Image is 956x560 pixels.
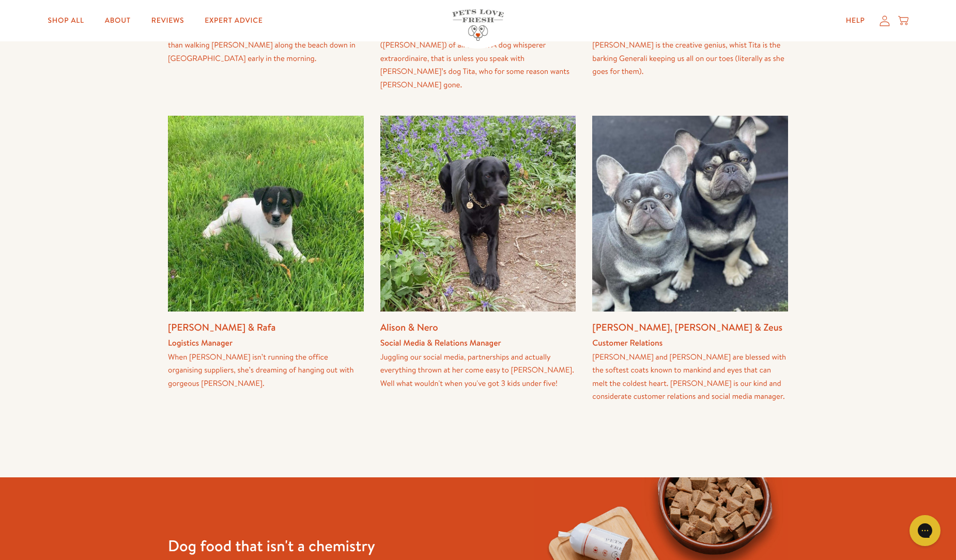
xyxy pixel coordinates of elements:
h4: Social Media & Relations Manager [380,336,576,350]
h4: Customer Relations [592,336,788,350]
a: Expert Advice [196,10,271,31]
a: About [97,10,139,31]
a: Reviews [143,10,192,31]
h3: [PERSON_NAME], [PERSON_NAME] & Zeus [592,320,788,336]
h3: Alison & Nero [380,320,576,336]
h4: Logistics Manager [168,336,364,350]
h3: [PERSON_NAME] & Rafa [168,320,364,336]
a: Help [838,10,873,31]
a: Shop All [40,10,92,31]
div: Juggling our social media, partnerships and actually everything thrown at her come easy to [PERSO... [380,350,576,390]
iframe: Gorgias live chat messenger [904,511,946,550]
img: Pets Love Fresh [452,9,504,41]
div: [PERSON_NAME] is [PERSON_NAME] ([PERSON_NAME]) of all trades. A dog whisperer extraordinaire, tha... [380,25,576,91]
div: When [PERSON_NAME] isn’t running the office organising suppliers, she’s dreaming of hanging out w... [168,350,364,390]
div: [PERSON_NAME] is a simple man that loves nothing more than walking [PERSON_NAME] along the beach ... [168,25,364,65]
div: The old guard of both the office and the home, [PERSON_NAME] is the creative genius, whist Tita i... [592,25,788,78]
div: [PERSON_NAME] and [PERSON_NAME] are blessed with the softest coats known to mankind and eyes that... [592,350,788,403]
